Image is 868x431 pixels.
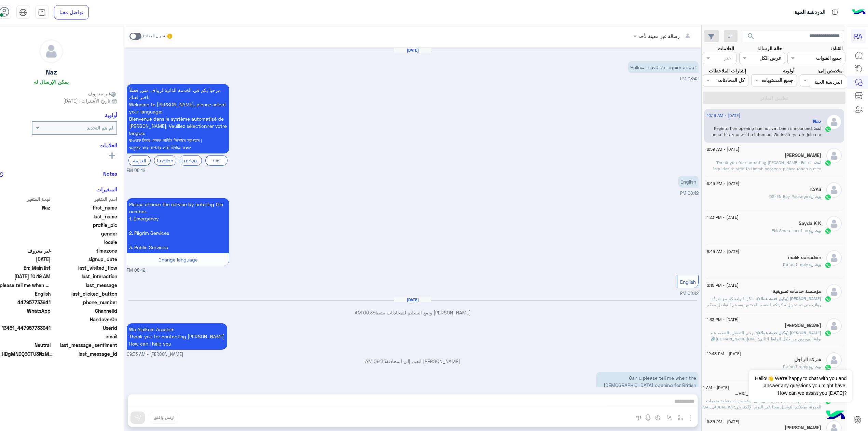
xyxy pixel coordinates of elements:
[826,352,842,368] img: defaultAdmin.png
[783,262,814,267] span: : Default reply
[824,404,848,428] img: hulul-logo.png
[788,255,821,260] h5: malik canadien
[394,297,431,302] h6: [DATE]
[38,9,46,16] img: tab
[52,204,117,211] span: first_name
[707,180,739,187] span: [DATE] - 5:45 PM
[757,45,782,52] label: حالة الرسالة
[52,247,117,254] span: timezone
[851,29,866,43] div: RA
[809,77,847,88] div: الدردشة الحية
[695,385,729,391] span: [DATE] - 10:14 AM
[826,318,842,334] img: defaultAdmin.png
[826,182,842,198] img: defaultAdmin.png
[680,191,699,196] span: 08:42 PM
[52,307,117,314] span: ChannelId
[52,316,117,323] span: HandoverOn
[709,67,746,74] label: إشارات الملاحظات
[103,171,117,177] h6: Notes
[128,155,151,166] div: العربية
[54,5,89,19] a: تواصل معنا
[757,330,821,335] span: [PERSON_NAME] (وكيل خدمة عملاء)
[150,412,178,423] button: ارسل واغلق
[817,67,843,74] label: مخصص إلى:
[88,90,117,97] span: غير معروف
[52,196,117,203] span: اسم المتغير
[52,299,117,306] span: phone_number
[52,290,117,297] span: last_clicked_button
[852,5,866,19] img: Logo
[814,194,821,199] span: بوت
[680,76,699,81] span: 08:42 PM
[815,160,821,165] span: انت
[96,186,117,192] h6: المتغيرات
[394,48,431,53] h6: [DATE]
[628,61,699,73] p: 7/9/2025, 8:42 PM
[707,248,739,255] span: [DATE] - 8:45 AM
[718,45,734,52] label: العلامات
[826,284,842,299] img: defaultAdmin.png
[785,425,821,431] h5: تتزيل منصور
[783,67,795,74] label: أولوية
[810,187,821,192] h5: ILYAS
[40,40,63,63] img: defaultAdmin.png
[127,358,699,365] p: [PERSON_NAME] انضم إلى المحادثة
[355,310,375,315] span: 09:35 AM
[713,160,821,177] span: Thank you for contacting Rawaf Mina. For all inquiries related to Umrah services, please reach ou...
[46,68,57,76] h5: Naz
[52,239,117,246] span: locale
[785,323,821,328] h5: Basmala yasser
[699,398,821,416] span: شكرًا لتواصلكم مع رواف منى، لأي استفسارات متعلقة بخدمات العمرة، يمكنكم التواصل معنا عبر البريد ال...
[703,92,845,104] button: تطبيق الفلاتر
[825,194,831,201] img: WhatsApp
[826,148,842,163] img: defaultAdmin.png
[773,288,821,294] h5: مؤسسة خدمات تسويقية
[815,126,821,131] span: انت
[747,32,755,40] span: search
[159,257,198,262] span: Change language
[733,391,821,396] h5: العرب للحج والعمرة
[35,5,49,19] a: tab
[127,198,229,253] p: 7/9/2025, 8:42 PM
[749,370,852,402] span: Hello!👋 We're happy to chat with you and answer any questions you might have. How can we assist y...
[680,291,699,296] span: 08:42 PM
[825,296,831,302] img: WhatsApp
[52,324,117,332] span: UserId
[814,228,821,233] span: بوت
[52,230,117,237] span: gender
[814,262,821,267] span: بوت
[127,309,699,316] p: [PERSON_NAME] وضع التسليم للمحادثات نشط
[52,273,117,280] span: last_interaction
[825,228,831,234] img: WhatsApp
[757,296,821,301] span: [PERSON_NAME] (وكيل خدمة عملاء)
[142,33,165,39] small: تحويل المحادثة
[596,372,699,398] p: 8/9/2025, 9:50 AM
[831,45,843,52] label: القناة:
[826,114,842,130] img: defaultAdmin.png
[52,333,117,340] span: email
[365,358,386,364] span: 09:35 AM
[825,262,831,269] img: WhatsApp
[127,267,145,274] span: 08:42 PM
[205,155,228,166] div: বাংলা
[127,84,229,153] p: 7/9/2025, 8:42 PM
[52,264,117,271] span: last_visited_flow
[707,316,739,323] span: [DATE] - 1:33 PM
[52,282,117,289] span: last_message
[127,351,183,358] span: [PERSON_NAME] - 09:35 AM
[678,176,699,188] p: 7/9/2025, 8:42 PM
[127,323,227,350] p: 8/9/2025, 9:35 AM
[707,112,740,119] span: [DATE] - 10:19 AM
[799,220,821,226] h5: Sayda K K
[52,221,117,229] span: profile_pic
[826,216,842,231] img: defaultAdmin.png
[180,155,202,166] div: Français
[815,398,821,403] span: انت
[769,194,814,199] span: : DS-EN Buy Package
[707,296,821,313] span: شكرا لتواصلكم مع شركة رواف منى تم تحويل تذكرتكم للقسم المختص وسيتم التواصل معكم في حال وجود أي مس...
[785,152,821,158] h5: KAMIL HUSAIN
[19,9,27,16] img: tab
[724,54,734,63] div: اختر
[52,341,117,349] span: last_message_sentiment
[707,419,739,425] span: [DATE] - 6:35 PM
